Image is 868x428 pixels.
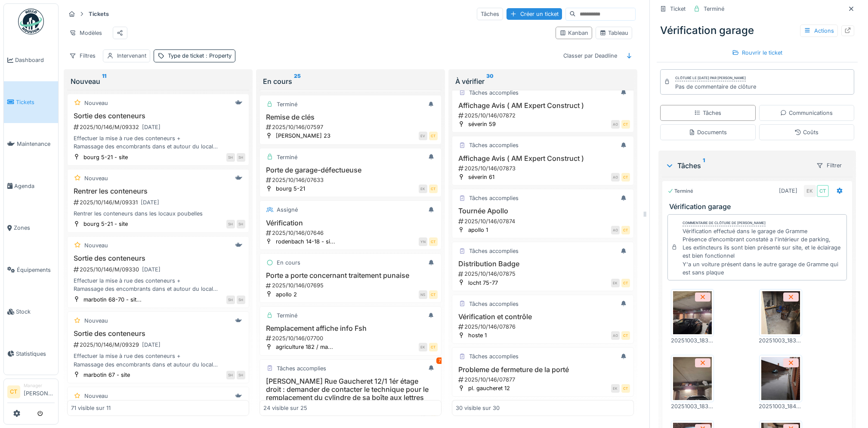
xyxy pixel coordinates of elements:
[7,382,55,403] a: CT Manager[PERSON_NAME]
[657,19,858,42] div: Vérification garage
[142,123,161,131] div: [DATE]
[457,111,630,120] div: 2025/10/146/07872
[73,339,245,350] div: 2025/10/146/M/09329
[226,296,235,304] div: SH
[611,173,620,182] div: AO
[457,164,630,172] div: 2025/10/146/07873
[24,382,55,401] li: [PERSON_NAME]
[486,76,494,86] sup: 30
[621,120,630,129] div: CT
[468,120,496,128] div: séverin 59
[456,313,630,321] h3: Vérification et contrôle
[704,5,724,13] div: Terminé
[611,279,620,287] div: EK
[419,185,427,193] div: EK
[800,25,838,37] div: Actions
[276,132,331,140] div: [PERSON_NAME] 23
[611,120,620,129] div: AO
[73,264,245,275] div: 2025/10/146/M/09330
[226,153,235,162] div: SH
[276,343,333,351] div: agriculture 182 / ma...
[71,134,245,151] div: Effectuer la mise à rue des conteneurs + Ramassage des encombrants dans et autour du local conten...
[4,333,58,375] a: Statistiques
[683,227,843,277] div: Vérification effectué dans le garage de Gramme Présence d’encombrant constaté a l'intérieur de pa...
[761,291,800,334] img: lkgoxqizavva4fso34b1035t4yp1
[71,209,245,218] div: Rentrer les conteneurs dans les locaux poubelles
[142,265,161,274] div: [DATE]
[237,296,245,304] div: SH
[263,113,438,121] h3: Remise de clés
[457,217,630,225] div: 2025/10/146/07874
[621,331,630,340] div: CT
[468,384,510,392] div: pl. gaucheret 12
[469,352,519,360] div: Tâches accomplies
[7,385,20,398] li: CT
[277,153,297,161] div: Terminé
[71,112,245,120] h3: Sortie des conteneurs
[429,290,438,299] div: CT
[468,331,487,339] div: hoste 1
[84,174,108,182] div: Nouveau
[673,291,712,334] img: 4g4dz7xldml6bta4zfrxhwntqk5r
[117,52,146,60] div: Intervenant
[4,207,58,249] a: Zones
[73,197,245,208] div: 2025/10/146/M/09331
[673,357,712,400] img: 8brp26nem7vxuf16na9e5mxraoba
[71,254,245,262] h3: Sortie des conteneurs
[14,182,55,190] span: Agenda
[456,366,630,374] h3: Probleme de fermeture de la porté
[294,76,301,86] sup: 25
[419,343,427,351] div: EK
[469,141,519,149] div: Tâches accomplies
[102,76,106,86] sup: 11
[468,279,498,287] div: locht 75-77
[611,331,620,340] div: AO
[265,334,438,342] div: 2025/10/146/07700
[457,376,630,384] div: 2025/10/146/07877
[83,220,128,228] div: bourg 5-21 - site
[675,83,756,91] div: Pas de commentaire de clôture
[65,49,99,62] div: Filtres
[419,237,427,246] div: YN
[83,371,130,379] div: marbotin 67 - site
[4,81,58,123] a: Tickets
[559,49,621,62] div: Classer par Deadline
[265,229,438,237] div: 2025/10/146/07646
[237,153,245,162] div: SH
[469,194,519,202] div: Tâches accomplies
[469,247,519,255] div: Tâches accomplies
[71,404,111,412] div: 71 visible sur 11
[456,154,630,163] h3: Affichage Avis ( AM Expert Construct )
[71,329,245,338] h3: Sortie des conteneurs
[263,404,307,412] div: 24 visible sur 25
[671,336,714,345] div: 20251003_183428.jpg
[621,226,630,234] div: CT
[621,173,630,182] div: CT
[703,160,705,171] sup: 1
[263,377,438,402] h3: [PERSON_NAME] Rue Gaucheret 12/1 1ér étage droit : demander de contacter le technique pour le rem...
[456,404,500,412] div: 30 visible sur 30
[457,323,630,331] div: 2025/10/146/07876
[457,270,630,278] div: 2025/10/146/07875
[456,260,630,268] h3: Distribution Badge
[65,27,106,39] div: Modèles
[429,132,438,140] div: CT
[24,382,55,389] div: Manager
[18,9,44,34] img: Badge_color-CXgf-gQk.svg
[507,8,562,20] div: Créer un ticket
[621,384,630,393] div: CT
[226,371,235,379] div: SH
[759,336,802,345] div: 20251003_183451.jpg
[276,185,305,193] div: bourg 5-21
[84,99,108,107] div: Nouveau
[263,166,438,174] h3: Porte de garage-défectueuse
[142,341,161,349] div: [DATE]
[265,123,438,131] div: 2025/10/146/07597
[71,76,246,86] div: Nouveau
[204,52,232,59] span: : Property
[16,308,55,316] span: Stock
[761,357,800,400] img: 5512eeiveiay0clgkefvoqnwc1sf
[263,219,438,227] h3: Vérification
[4,123,58,165] a: Maintenance
[277,259,300,267] div: En cours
